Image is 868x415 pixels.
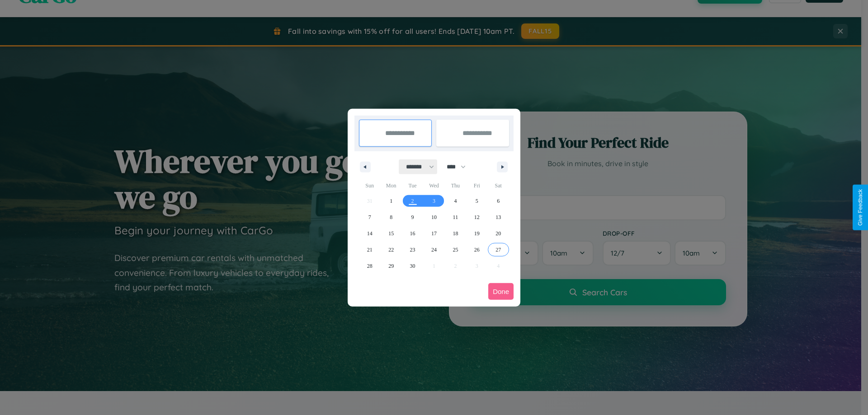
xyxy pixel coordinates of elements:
span: 18 [453,225,458,242]
button: 24 [423,242,444,258]
button: 29 [380,258,401,274]
span: 2 [411,193,414,209]
button: 9 [402,209,423,225]
button: 14 [359,225,380,242]
button: 1 [380,193,401,209]
span: 14 [367,225,373,242]
span: Thu [445,178,466,193]
span: 23 [410,242,415,258]
button: 10 [423,209,444,225]
span: Wed [423,178,444,193]
span: 21 [367,242,373,258]
span: 29 [388,258,394,274]
button: 21 [359,242,380,258]
span: 1 [390,193,392,209]
span: 22 [388,242,394,258]
button: 30 [402,258,423,274]
span: 4 [454,193,457,209]
span: 26 [474,242,480,258]
span: Fri [466,178,487,193]
button: 16 [402,225,423,242]
span: 12 [474,209,480,225]
span: 20 [495,225,501,242]
span: Tue [402,178,423,193]
span: 30 [410,258,415,274]
button: 2 [402,193,423,209]
span: 6 [497,193,500,209]
button: 15 [380,225,401,242]
span: 13 [495,209,501,225]
span: Mon [380,178,401,193]
span: 8 [390,209,392,225]
button: 22 [380,242,401,258]
button: 11 [445,209,466,225]
span: 25 [453,242,458,258]
span: 17 [431,225,437,242]
button: 17 [423,225,444,242]
span: 24 [431,242,437,258]
span: Sat [488,178,509,193]
button: 27 [488,242,509,258]
span: Sun [359,178,380,193]
button: 25 [445,242,466,258]
span: 19 [474,225,480,242]
button: 6 [488,193,509,209]
button: 4 [445,193,466,209]
span: 7 [368,209,371,225]
button: 5 [466,193,487,209]
button: 7 [359,209,380,225]
button: 19 [466,225,487,242]
button: 28 [359,258,380,274]
span: 11 [453,209,458,225]
button: 18 [445,225,466,242]
span: 3 [433,193,435,209]
button: 13 [488,209,509,225]
span: 15 [388,225,394,242]
div: Give Feedback [857,189,863,226]
button: Done [488,283,514,300]
button: 20 [488,225,509,242]
button: 3 [423,193,444,209]
span: 9 [411,209,414,225]
span: 16 [410,225,415,242]
button: 12 [466,209,487,225]
span: 28 [367,258,373,274]
button: 23 [402,242,423,258]
span: 27 [495,242,501,258]
span: 10 [431,209,437,225]
button: 8 [380,209,401,225]
span: 5 [476,193,478,209]
button: 26 [466,242,487,258]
